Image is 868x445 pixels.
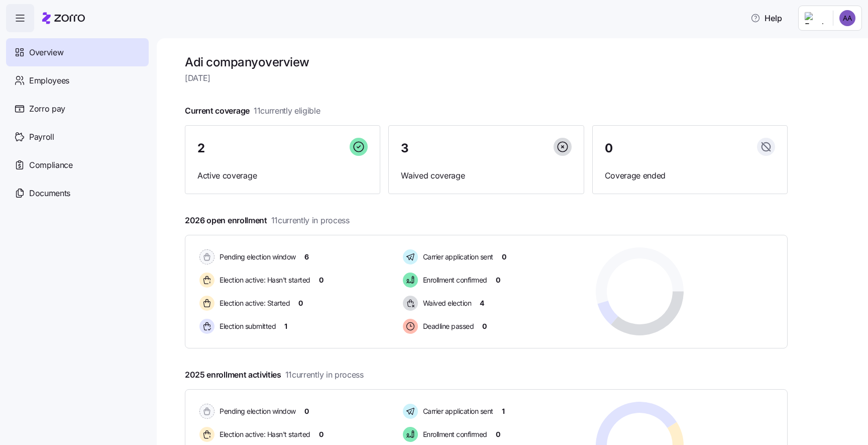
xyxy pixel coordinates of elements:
[482,321,487,331] span: 0
[480,298,484,308] span: 4
[216,252,296,262] span: Pending election window
[750,12,782,24] span: Help
[216,406,296,416] span: Pending election window
[805,12,825,24] img: Employer logo
[29,187,70,200] span: Documents
[284,321,287,331] span: 1
[216,298,290,308] span: Election active: Started
[401,142,409,154] span: 3
[216,275,310,285] span: Election active: Hasn't started
[298,298,303,308] span: 0
[420,406,493,416] span: Carrier application sent
[197,142,205,154] span: 2
[185,54,788,70] h1: Adi company overview
[742,8,790,28] button: Help
[420,321,474,331] span: Deadline passed
[496,429,500,439] span: 0
[319,429,323,439] span: 0
[605,142,613,154] span: 0
[285,369,364,381] span: 11 currently in process
[185,105,320,117] span: Current coverage
[420,275,487,285] span: Enrollment confirmed
[29,103,65,115] span: Zorro pay
[6,151,149,179] a: Compliance
[401,169,571,182] span: Waived coverage
[6,66,149,95] a: Employees
[304,252,309,262] span: 6
[6,179,149,207] a: Documents
[6,123,149,151] a: Payroll
[29,159,73,171] span: Compliance
[185,214,350,227] span: 2026 open enrollment
[216,321,276,331] span: Election submitted
[216,429,310,439] span: Election active: Hasn't started
[304,406,309,416] span: 0
[420,298,472,308] span: Waived election
[254,105,320,117] span: 11 currently eligible
[197,169,368,182] span: Active coverage
[29,131,54,143] span: Payroll
[496,275,500,285] span: 0
[185,369,364,381] span: 2025 enrollment activities
[185,72,788,84] span: [DATE]
[420,429,487,439] span: Enrollment confirmed
[605,169,775,182] span: Coverage ended
[319,275,323,285] span: 0
[502,252,506,262] span: 0
[271,214,350,227] span: 11 currently in process
[839,10,855,26] img: 09212804168253c57e3bfecf549ffc4d
[6,38,149,66] a: Overview
[29,46,63,59] span: Overview
[420,252,493,262] span: Carrier application sent
[6,95,149,123] a: Zorro pay
[502,406,505,416] span: 1
[29,74,69,87] span: Employees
